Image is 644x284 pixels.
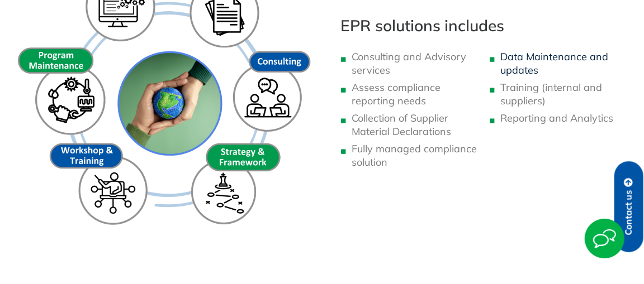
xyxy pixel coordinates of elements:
[352,50,484,77] li: Consulting and Advisory services
[352,81,484,108] li: Assess compliance reporting needs
[614,161,643,252] a: Contact us
[501,50,609,76] a: Data Maintenance and updates
[340,18,638,33] h3: EPR solutions includes
[352,142,484,169] li: Fully managed compliance solution
[624,190,634,235] span: Contact us
[352,112,484,138] li: Collection of Supplier Material Declarations
[501,81,633,108] li: Training (internal and suppliers)
[501,112,633,125] li: Reporting and Analytics
[585,219,624,258] img: Start Chat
